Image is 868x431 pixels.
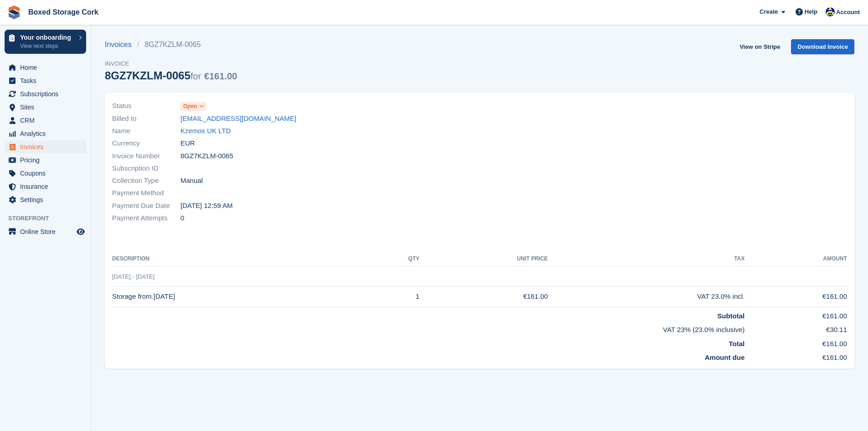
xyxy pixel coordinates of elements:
span: Billed to [112,114,180,124]
a: Kzemos UK LTD [180,126,231,136]
a: Download Invoice [791,39,854,54]
span: 8GZ7KZLM-0065 [180,151,233,161]
th: Amount [745,252,847,266]
strong: Amount due [705,353,745,361]
img: stora-icon-8386f47178a22dfd0bd8f6a31ec36ba5ce8667c1dd55bd0f319d3a0aa187defe.svg [7,5,21,19]
span: Collection Type [112,176,180,186]
nav: breadcrumbs [105,39,237,50]
span: EUR [180,138,195,149]
a: menu [5,74,86,87]
a: Invoices [105,39,137,50]
span: Name [112,126,180,136]
span: Analytics [20,127,75,140]
span: €161.00 [204,71,237,81]
strong: Subtotal [717,312,745,320]
th: Unit Price [420,252,548,266]
a: menu [5,140,86,153]
span: Currency [112,138,180,149]
p: View next steps [20,42,74,50]
th: Description [112,252,373,266]
span: Manual [180,176,203,186]
a: menu [5,127,86,140]
a: Preview store [75,226,86,237]
span: Sites [20,101,75,114]
td: VAT 23% (23.0% inclusive) [112,321,745,335]
span: Home [20,61,75,74]
a: Boxed Storage Cork [25,5,102,20]
a: menu [5,180,86,193]
a: View on Stripe [736,39,784,54]
a: menu [5,167,86,180]
span: Payment Due Date [112,201,180,211]
span: Tasks [20,74,75,87]
span: Subscription ID [112,163,180,174]
span: Insurance [20,180,75,193]
td: €30.11 [745,321,847,335]
a: menu [5,88,86,100]
span: for [190,71,201,81]
th: QTY [373,252,419,266]
td: 1 [373,286,419,307]
td: Storage from [DATE] [112,286,373,307]
span: Payment Method [112,188,180,198]
span: 0 [180,213,184,223]
p: Your onboarding [20,34,74,41]
span: Payment Attempts [112,213,180,223]
span: Invoice Number [112,151,180,161]
td: €161.00 [745,349,847,363]
span: Help [805,7,817,16]
td: €161.00 [745,335,847,349]
span: Status [112,101,180,111]
span: Create [760,7,778,16]
div: VAT 23.0% incl. [548,291,745,302]
time: 2025-08-22 23:59:59 UTC [180,201,233,211]
span: [DATE] - [DATE] [112,273,154,280]
span: Storefront [8,214,91,223]
div: 8GZ7KZLM-0065 [105,69,237,82]
th: Tax [548,252,745,266]
span: CRM [20,114,75,127]
span: Pricing [20,154,75,166]
a: menu [5,225,86,238]
span: Subscriptions [20,88,75,100]
a: menu [5,101,86,114]
span: Invoice [105,59,237,68]
a: Open [180,101,206,111]
a: menu [5,154,86,166]
a: Your onboarding View next steps [5,30,86,54]
span: Coupons [20,167,75,180]
a: menu [5,114,86,127]
a: [EMAIL_ADDRESS][DOMAIN_NAME] [180,114,296,124]
span: Account [836,8,860,17]
a: menu [5,193,86,206]
img: Vincent [826,7,835,16]
span: Open [183,102,197,110]
span: Invoices [20,140,75,153]
strong: Total [729,340,745,348]
a: menu [5,61,86,74]
td: €161.00 [420,286,548,307]
td: €161.00 [745,286,847,307]
span: Online Store [20,225,75,238]
td: €161.00 [745,307,847,321]
span: Settings [20,193,75,206]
